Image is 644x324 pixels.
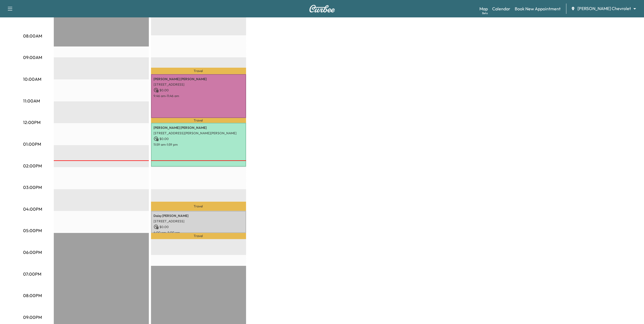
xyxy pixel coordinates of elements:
p: 10:00AM [23,76,42,82]
p: 08:00PM [23,292,42,299]
img: Curbee Logo [309,5,335,13]
p: 02:00PM [23,163,42,169]
p: 03:00PM [23,184,42,191]
div: Beta [482,11,488,15]
p: Travel [151,202,246,211]
p: 09:00AM [23,54,42,61]
p: Travel [151,233,246,239]
p: [PERSON_NAME] [PERSON_NAME] [154,126,243,130]
span: [PERSON_NAME] Chevrolet [577,5,631,12]
p: 07:00PM [23,271,42,277]
p: 11:00AM [23,98,40,104]
p: [STREET_ADDRESS][PERSON_NAME][PERSON_NAME] [154,131,243,135]
p: $ 0.00 [154,136,243,141]
p: $ 0.00 [154,88,243,93]
p: [STREET_ADDRESS] [154,219,243,223]
p: 11:59 am - 1:59 pm [154,142,243,147]
p: 08:00AM [23,33,42,39]
a: Book New Appointment [515,5,561,12]
p: 06:00PM [23,249,42,256]
p: Daisy [PERSON_NAME] [154,214,243,218]
p: Travel [151,68,246,74]
a: MapBeta [479,5,488,12]
p: [PERSON_NAME] [PERSON_NAME] [154,77,243,81]
p: 4:00 pm - 5:00 pm [154,230,243,235]
p: 04:00PM [23,206,42,212]
p: 12:00PM [23,119,41,126]
p: 01:00PM [23,141,41,147]
a: Calendar [492,5,510,12]
p: 9:46 am - 11:46 am [154,94,243,98]
p: 05:00PM [23,227,42,234]
p: $ 0.00 [154,225,243,229]
p: [STREET_ADDRESS] [154,82,243,87]
p: 09:00PM [23,314,42,320]
p: Travel [151,118,246,123]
